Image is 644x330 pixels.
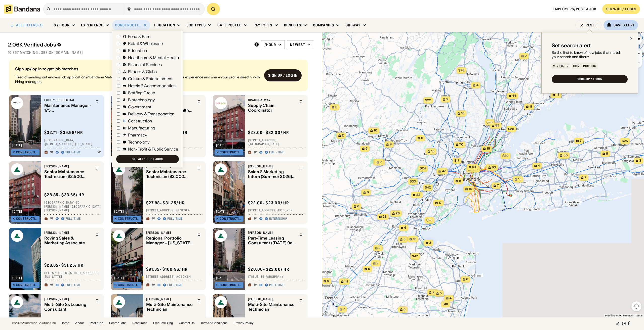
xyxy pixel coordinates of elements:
div: © 2025 Workwise Solutions Inc. [12,321,57,324]
div: Multi-Site Maintenance Technician [248,302,296,312]
div: SIGN-UP / LOGIN [577,78,602,81]
span: $42 [425,185,431,189]
a: Employers/Post a job [553,7,596,11]
div: [DATE] [12,144,22,147]
div: [DATE] [216,276,226,279]
span: 10 [374,128,377,133]
div: Full-time [65,217,81,221]
div: Construction [220,151,242,154]
div: [PERSON_NAME] [248,231,296,235]
span: $33 [410,179,416,183]
div: Government [128,105,151,109]
div: $ 22.00 - $23.00 / hr [248,200,289,206]
div: 2.06K Verified Jobs [8,42,250,48]
a: Contact Us [179,321,194,324]
div: [PERSON_NAME] [44,164,92,168]
div: [DATE] [114,276,124,279]
a: Terms & Conditions [200,321,227,324]
span: 13 [431,149,434,154]
span: 1,113 [472,167,478,171]
div: $ 32.71 - $39.98 / hr [44,130,83,135]
span: 83 [495,123,499,128]
a: Search Jobs [109,321,126,324]
div: Education [154,23,175,27]
div: ALL FILTERS (1) [16,23,43,27]
a: Open this area in Google Maps (opens a new window) [323,311,340,317]
button: Map camera controls [631,301,641,311]
span: 7 [343,307,345,311]
div: Construction [16,151,38,154]
div: Construction [118,284,140,287]
div: $ 28.85 - $33.65 / hr [44,193,84,198]
a: Free Tax Filing [153,321,173,324]
span: $24 [420,166,426,170]
div: Retail & Wholesale [128,41,163,45]
div: [DATE] [216,144,226,147]
span: 70 [459,143,463,147]
span: 7 [497,183,499,188]
span: 26 [396,211,400,216]
a: Home [61,321,69,324]
div: Job Types [187,23,206,27]
div: $ 20.00 - $22.00 / hr [248,267,289,272]
span: 6 [404,226,406,230]
div: Construction [128,119,152,123]
div: Companies [313,23,334,27]
span: 6 [357,204,359,209]
span: 2 [342,133,344,138]
div: [DATE] [114,210,124,213]
div: SIGN-UP / LOGIN [606,7,636,11]
div: [GEOGRAPHIC_DATA] · [STREET_ADDRESS] · [US_STATE] [44,138,101,146]
span: $17 [454,159,459,162]
div: Delivery & Transportation [128,112,174,116]
a: Privacy Policy [233,321,254,324]
span: 23 [432,290,436,295]
div: Roving Sales & Marketing Associate [44,236,92,245]
span: 7 [585,175,586,180]
span: 41 [345,279,348,284]
span: 44 [512,94,516,98]
div: Internship [269,217,287,221]
div: Full-time [167,217,183,221]
img: Bozzuto logo [11,163,23,175]
span: $25 [426,218,432,222]
div: [STREET_ADDRESS] · Mineola [146,209,203,213]
span: 63 [492,165,496,170]
div: Reset [586,23,597,27]
img: Google [323,311,340,317]
div: $ 28.85 - $31.25 / hr [44,263,84,268]
div: Staffing Group [128,91,155,95]
span: 6 [466,277,468,281]
div: $ 23.00 - $32.00 / hr [248,130,289,135]
div: [DATE] [12,210,22,213]
div: Manufacturing [128,126,155,130]
a: Post a job [90,321,103,324]
div: Food & Bars [128,34,150,38]
div: Multi-Site Sr. Leasing Consultant [44,302,92,312]
div: Pay Types [254,23,272,27]
span: 22 [416,193,420,197]
div: $ 27.88 - $31.25 / hr [146,200,185,206]
span: 8 [606,152,608,156]
div: Min $0/hr [553,65,569,68]
div: See all 10,857 jobs [132,158,163,161]
a: Terms (opens in new tab) [635,314,642,317]
div: Construction [118,217,140,220]
div: [STREET_ADDRESS] · Hoboken [248,209,305,213]
div: Full-time [167,283,183,287]
div: [PERSON_NAME] [146,231,194,235]
div: Part-Time Leasing Consultant ([DATE] 9a-5p, Sat, [DATE] 9a-6p) [248,236,296,245]
div: [GEOGRAPHIC_DATA] · 50 [PERSON_NAME] · [GEOGRAPHIC_DATA][PERSON_NAME] [44,201,101,213]
div: [STREET_ADDRESS] · [GEOGRAPHIC_DATA] [248,138,305,146]
div: 1715 US-46 · Parsippany [248,275,305,279]
span: Map data ©2025 Google [605,314,632,317]
a: About [75,321,84,324]
div: Sign up / Log in [268,73,298,78]
span: $22 [425,98,431,102]
div: [DATE] [12,276,22,279]
div: [DATE] [216,210,226,213]
span: $28 [458,68,464,72]
div: Tired of sending out endless job applications? Bandana Match Team will recommend jobs tailored to... [15,75,260,84]
span: 80 [563,153,568,158]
